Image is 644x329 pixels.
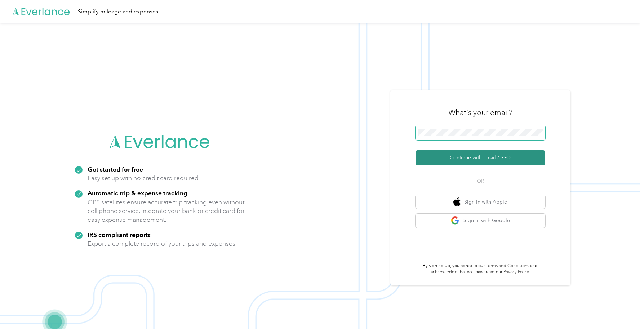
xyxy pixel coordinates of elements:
[416,195,545,209] button: apple logoSign in with Apple
[78,7,158,16] div: Simplify mileage and expenses
[486,263,529,269] a: Terms and Conditions
[88,189,187,197] strong: Automatic trip & expense tracking
[88,174,199,183] p: Easy set up with no credit card required
[88,231,151,238] strong: IRS compliant reports
[448,108,512,118] h3: What's your email?
[468,177,493,185] span: OR
[416,263,545,275] p: By signing up, you agree to our and acknowledge that you have read our .
[451,216,460,225] img: google logo
[88,239,237,248] p: Export a complete record of your trips and expenses.
[88,198,245,224] p: GPS satellites ensure accurate trip tracking even without cell phone service. Integrate your bank...
[88,165,143,173] strong: Get started for free
[416,214,545,228] button: google logoSign in with Google
[503,269,529,275] a: Privacy Policy
[416,150,545,165] button: Continue with Email / SSO
[453,197,461,206] img: apple logo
